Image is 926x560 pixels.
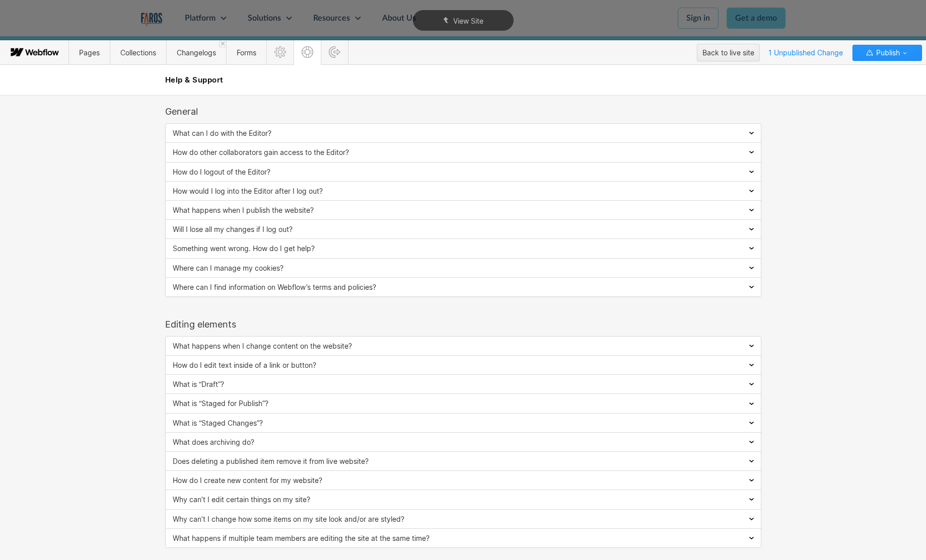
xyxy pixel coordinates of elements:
[173,187,323,195] span: How would I log into the Editor after I log out?
[173,342,352,350] span: What happens when I change content on the website?
[237,48,256,57] span: Forms
[173,206,314,214] span: What happens when I publish the website?
[173,225,293,233] span: Will I lose all my changes if I log out?
[165,75,761,85] h2: Help & Support
[173,419,263,427] span: What is “Staged Changes”?
[702,45,754,60] div: Back to live site
[852,45,922,61] button: Publish
[173,148,349,157] span: How do other collaborators gain access to the Editor?
[177,48,216,57] span: Changelogs
[173,399,268,408] span: What is “Staged for Publish”?
[219,40,226,47] a: Close 'Changelogs' tab
[453,17,483,25] span: View Site
[173,496,310,504] span: Why can’t I edit certain things on my site?
[173,457,369,465] span: Does deleting a published item remove it from live website?
[173,438,254,446] span: What does archiving do?
[165,319,761,330] div: Editing elements
[173,361,316,369] span: How do I edit text inside of a link or button?
[120,48,156,57] span: Collections
[764,45,847,60] span: 1 Unpublished Change
[173,380,224,388] span: What is “Draft”?
[697,44,760,61] button: Back to live site
[173,264,283,272] span: Where can I manage my cookies?
[173,129,271,137] span: What can I do with the Editor?
[173,515,404,523] span: Why can’t I change how some items on my site look and/or are styled?
[173,168,270,176] span: How do I logout of the Editor?
[173,283,376,291] span: Where can I find information on Webflow’s terms and policies?
[173,245,315,253] span: Something went wrong. How do I get help?
[173,534,430,542] span: What happens if multiple team members are editing the site at the same time?
[165,106,761,117] div: General
[173,476,322,485] span: How do I create new content for my website?
[874,45,900,60] span: Publish
[79,48,100,57] span: Pages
